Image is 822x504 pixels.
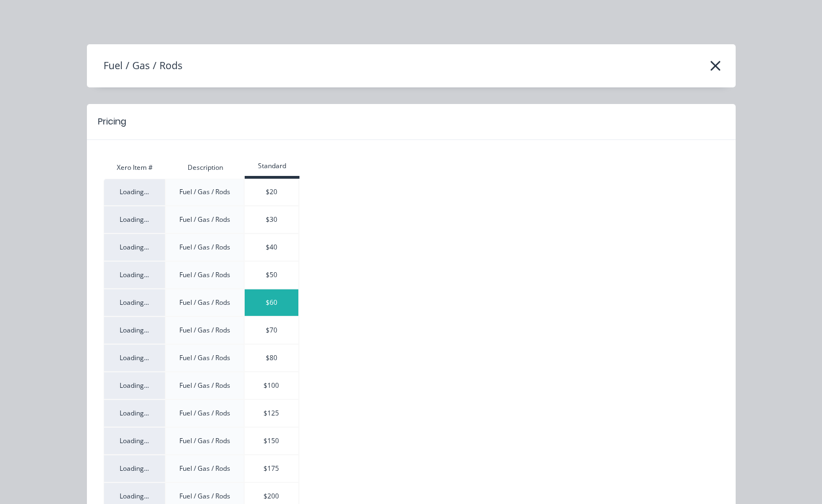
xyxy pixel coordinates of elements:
div: Fuel / Gas / Rods [166,270,244,280]
div: $175 [245,464,298,474]
div: $50 [245,270,298,280]
div: $70 [245,325,298,335]
div: Fuel / Gas / Rods [166,408,244,418]
div: Fuel / Gas / Rods [166,325,244,335]
span: Loading... [120,436,149,445]
div: $125 [245,408,298,418]
div: Pricing [98,115,126,128]
span: Loading... [120,298,149,307]
div: $200 [245,491,298,501]
div: $150 [245,436,298,446]
div: $60 [245,298,298,308]
h4: Fuel / Gas / Rods [87,55,183,76]
span: Loading... [120,215,149,224]
span: Loading... [120,270,149,279]
span: Loading... [120,464,149,473]
span: Loading... [120,408,149,418]
div: $20 [245,187,298,197]
div: Fuel / Gas / Rods [166,187,244,197]
div: Fuel / Gas / Rods [166,215,244,225]
div: Fuel / Gas / Rods [166,353,244,363]
div: $30 [245,215,298,225]
div: Fuel / Gas / Rods [166,298,244,308]
div: $100 [245,381,298,391]
div: $80 [245,353,298,363]
span: Loading... [120,187,149,196]
span: Loading... [120,325,149,335]
div: Description [166,163,245,173]
span: Loading... [120,353,149,362]
span: Loading... [120,491,149,501]
div: Fuel / Gas / Rods [166,464,244,474]
div: Standard [245,161,299,171]
div: $40 [245,242,298,252]
span: Loading... [120,381,149,390]
div: Fuel / Gas / Rods [166,436,244,446]
div: Fuel / Gas / Rods [166,491,244,501]
div: Xero Item # [104,163,166,173]
div: Fuel / Gas / Rods [166,242,244,252]
div: Fuel / Gas / Rods [166,381,244,391]
span: Loading... [120,242,149,252]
